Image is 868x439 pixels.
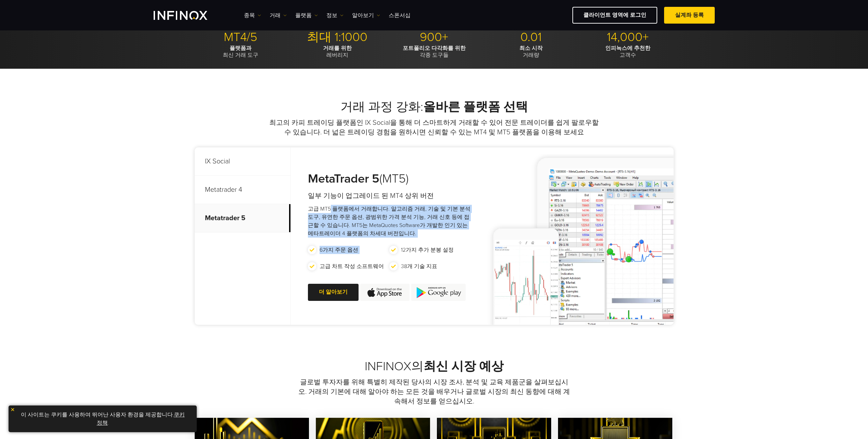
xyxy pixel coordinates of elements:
[268,118,600,137] p: 최고의 카피 트레이딩 플랫폼인 IX Social을 통해 더 스마트하게 거래할 수 있어 전문 트레이더를 쉽게 팔로우할 수 있습니다. 더 넓은 트레이딩 경험을 원하시면 신뢰할 수...
[664,7,715,24] a: 실계좌 등록
[195,99,674,115] h2: 거래 과정 강화:
[485,45,577,58] p: 거래량
[582,30,674,45] p: 14,000+
[195,204,290,232] p: Metatrader 5
[519,45,543,52] strong: 최소 시작
[389,11,411,19] a: 스폰서십
[230,45,251,52] strong: 플랫폼과
[401,246,454,254] p: 12가지 추가 분봉 설정
[244,11,261,19] a: 종목
[320,262,384,270] p: 고급 차트 작성 소프트웨어
[154,11,223,20] a: INFINOX Logo
[195,30,286,45] p: MT4/5
[195,147,290,176] p: IX Social
[582,45,674,58] p: 고객수
[195,176,290,204] p: Metatrader 4
[388,45,480,58] p: 각종 도구들
[352,11,380,19] a: 알아보기
[292,30,383,45] p: 최대 1:1000
[292,45,383,58] p: 레버리지
[296,377,572,406] p: 글로벌 투자자를 위해 특별히 제작된 당사의 시장 조사, 분석 및 교육 제품군을 살펴보십시오. 거래의 기본에 대해 알아야 하는 모든 것을 배우거나 글로벌 시장의 최신 동향에 대...
[195,45,286,58] p: 최신 거래 도구
[308,284,359,301] a: 더 알아보기
[388,30,480,45] p: 900+
[605,45,650,52] strong: 인피녹스에 추천한
[572,7,657,24] a: 클라이언트 영역에 로그인
[195,359,674,374] h2: INFINOX의
[320,246,358,254] p: 6가지 주문 옵션
[12,409,193,429] p: 이 사이트는 쿠키를 사용하여 뛰어난 사용자 환경을 제공합니다. .
[326,11,344,19] a: 정보
[424,359,504,374] strong: 최신 시장 예상
[308,171,471,186] h3: (MT5)
[308,171,379,186] strong: MetaTrader 5
[423,99,528,114] strong: 올바른 플랫폼 선택
[270,11,287,19] a: 거래
[10,407,15,412] img: yellow close icon
[403,45,466,52] strong: 포트폴리오 다각화를 위한
[308,205,471,238] p: 고급 MT5 플랫폼에서 거래합니다. 알고리즘 거래, 기술 및 기본 분석 도구, 유연한 주문 옵션, 광범위한 가격 분석 기능, 거래 신호 등에 접근할 수 있습니다. MT5는 M...
[295,11,318,19] a: 플랫폼
[485,30,577,45] p: 0.01
[323,45,352,52] strong: 거래를 위한
[401,262,437,270] p: 38개 기술 지표
[308,191,471,201] h4: 일부 기능이 업그레이드 된 MT4 상위 버전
